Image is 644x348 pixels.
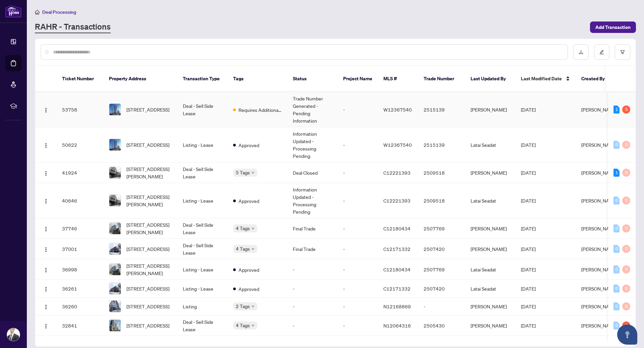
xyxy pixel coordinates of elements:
td: Deal - Sell Side Lease [177,239,228,259]
td: Deal - Sell Side Lease [177,163,228,183]
a: RAHR - Transactions [35,21,111,33]
img: thumbnail-img [109,320,121,331]
th: Transaction Type [177,66,228,92]
td: - [338,259,378,280]
td: Latai Seadat [465,280,516,298]
div: 5 [622,105,630,114]
span: 4 Tags [236,321,250,329]
span: down [251,247,255,251]
td: 2507769 [418,259,465,280]
img: Profile Icon [7,328,20,341]
div: 1 [613,105,620,114]
td: Final Trade [287,218,338,239]
button: Logo [41,264,51,275]
td: 36261 [57,280,104,298]
span: edit [599,50,604,54]
button: edit [594,44,609,60]
td: 2507420 [418,239,465,259]
div: 1 [622,321,630,330]
span: [DATE] [521,303,536,309]
span: C12180434 [383,266,411,272]
span: [PERSON_NAME] [581,106,618,113]
span: C12221393 [383,170,411,176]
div: 0 [622,224,630,232]
span: home [35,10,40,14]
span: 4 Tags [236,224,250,232]
div: 0 [622,302,630,310]
span: [STREET_ADDRESS] [126,245,169,253]
th: MLS # [378,66,418,92]
img: Logo [43,247,49,252]
td: - [338,92,378,127]
td: - [287,298,338,315]
div: 0 [613,285,620,293]
th: Created By [576,66,616,92]
span: Last Modified Date [521,75,562,82]
img: Logo [43,226,49,232]
th: Status [287,66,338,92]
td: [PERSON_NAME] [465,92,516,127]
div: 0 [622,169,630,177]
span: Deal Processing [42,9,76,15]
td: - [287,280,338,298]
th: Trade Number [418,66,465,92]
td: 53758 [57,92,104,127]
td: - [338,183,378,218]
td: Trade Number Generated - Pending Information [287,92,338,127]
div: 0 [622,245,630,253]
td: - [338,218,378,239]
span: [PERSON_NAME] [581,303,618,309]
span: [PERSON_NAME] [581,246,618,252]
span: [STREET_ADDRESS] [126,106,169,113]
td: [PERSON_NAME] [465,315,516,336]
button: filter [615,44,630,60]
td: [PERSON_NAME] [465,239,516,259]
td: 2515139 [418,127,465,163]
td: Deal Closed [287,163,338,183]
span: [PERSON_NAME] [581,225,618,231]
div: 1 [613,169,620,177]
td: Listing - Lease [177,183,228,218]
td: 50622 [57,127,104,163]
button: Logo [41,320,51,331]
button: Logo [41,283,51,294]
span: [STREET_ADDRESS] [126,322,169,329]
span: filter [620,50,625,54]
button: Logo [41,301,51,312]
td: 2507420 [418,280,465,298]
span: [STREET_ADDRESS][PERSON_NAME] [126,165,172,180]
span: [PERSON_NAME] [581,198,618,204]
img: Logo [43,107,49,113]
td: - [338,127,378,163]
td: [PERSON_NAME] [465,298,516,315]
span: 2 Tags [236,302,250,310]
td: Deal - Sell Side Lease [177,218,228,239]
img: thumbnail-img [109,283,121,294]
div: 0 [613,141,620,149]
div: 0 [613,197,620,205]
th: Tags [228,66,287,92]
div: 0 [613,245,620,253]
td: 2507769 [418,218,465,239]
td: - [338,315,378,336]
img: Logo [43,323,49,329]
img: Logo [43,171,49,176]
div: 0 [622,265,630,273]
span: [STREET_ADDRESS] [126,141,169,148]
img: Logo [43,267,49,273]
td: Information Updated - Processing Pending [287,127,338,163]
div: 0 [622,197,630,205]
td: 36260 [57,298,104,315]
td: Listing [177,298,228,315]
button: download [573,44,589,60]
span: [DATE] [521,106,536,113]
td: 41924 [57,163,104,183]
td: Final Trade [287,239,338,259]
div: 0 [613,224,620,232]
td: Latai Seadat [465,259,516,280]
td: [PERSON_NAME] [465,218,516,239]
span: down [251,305,255,308]
span: C12171332 [383,286,411,292]
th: Ticket Number [57,66,104,92]
span: [DATE] [521,198,536,204]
